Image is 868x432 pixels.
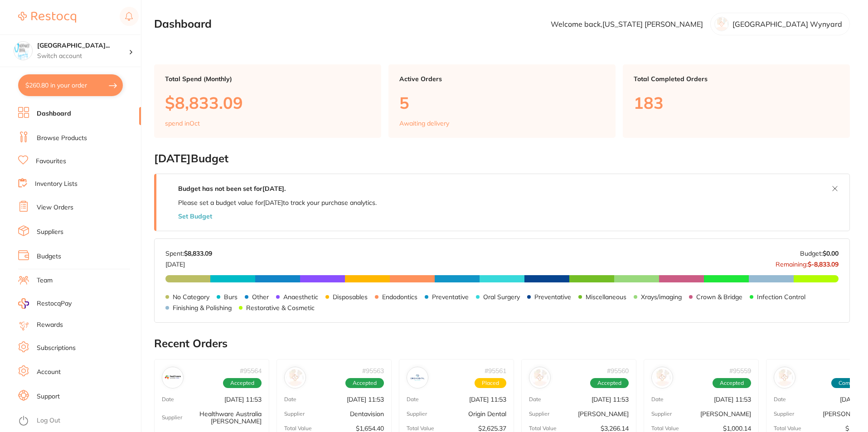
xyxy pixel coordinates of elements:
[399,120,449,127] p: Awaiting delivery
[382,293,417,301] p: Endodontics
[529,396,541,403] p: Date
[37,392,60,401] a: Support
[182,410,262,425] p: Healthware Australia [PERSON_NAME]
[246,304,315,311] p: Restorative & Cosmetic
[154,64,381,138] a: Total Spend (Monthly)$8,833.09spend inOct
[651,425,679,432] p: Total Value
[592,396,629,403] p: [DATE] 11:53
[362,367,384,374] p: # 95563
[774,425,801,432] p: Total Value
[252,293,269,301] p: Other
[774,411,794,417] p: Supplier
[714,396,751,403] p: [DATE] 11:53
[37,368,61,377] a: Account
[478,425,506,432] p: $2,625.37
[37,228,63,237] a: Suppliers
[37,41,129,50] h4: North West Dental Wynyard
[37,344,76,353] a: Subscriptions
[37,109,71,118] a: Dashboard
[18,7,76,28] a: Restocq Logo
[800,250,839,257] p: Budget:
[18,414,138,428] button: Log Out
[700,410,751,417] p: [PERSON_NAME]
[284,411,305,417] p: Supplier
[223,378,262,388] span: Accepted
[634,75,839,83] p: Total Completed Orders
[37,252,61,261] a: Budgets
[224,396,262,403] p: [DATE] 11:53
[757,293,805,301] p: Infection Control
[284,425,312,432] p: Total Value
[36,157,66,166] a: Favourites
[475,378,506,388] span: Placed
[776,257,839,268] p: Remaining:
[534,293,571,301] p: Preventative
[578,410,629,417] p: [PERSON_NAME]
[696,293,742,301] p: Crown & Bridge
[586,293,626,301] p: Miscellaneous
[432,293,469,301] p: Preventative
[37,416,60,425] a: Log Out
[37,134,87,143] a: Browse Products
[732,20,842,28] p: [GEOGRAPHIC_DATA] Wynyard
[18,12,76,23] img: Restocq Logo
[654,369,671,386] img: Adam Dental
[18,298,72,309] a: RestocqPay
[165,120,200,127] p: spend in Oct
[162,414,182,421] p: Supplier
[173,293,209,301] p: No Category
[399,93,605,112] p: 5
[409,369,426,386] img: Origin Dental
[641,293,682,301] p: Xrays/imaging
[35,180,78,189] a: Inventory Lists
[407,425,434,432] p: Total Value
[154,152,850,165] h2: [DATE] Budget
[723,425,751,432] p: $1,000.14
[165,75,370,83] p: Total Spend (Monthly)
[37,320,63,330] a: Rewards
[407,411,427,417] p: Supplier
[808,260,839,268] strong: $-8,833.09
[623,64,850,138] a: Total Completed Orders183
[776,369,793,386] img: Henry Schein Halas
[37,276,53,285] a: Team
[634,93,839,112] p: 183
[178,184,286,193] strong: Budget has not been set for [DATE] .
[651,411,672,417] p: Supplier
[345,378,384,388] span: Accepted
[284,396,296,403] p: Date
[468,410,506,417] p: Origin Dental
[529,411,549,417] p: Supplier
[37,203,73,212] a: View Orders
[165,257,212,268] p: [DATE]
[529,425,557,432] p: Total Value
[286,369,304,386] img: Dentavision
[240,367,262,374] p: # 95564
[165,93,370,112] p: $8,833.09
[18,298,29,309] img: RestocqPay
[356,425,384,432] p: $1,654.40
[224,293,238,301] p: Burs
[173,304,232,311] p: Finishing & Polishing
[283,293,318,301] p: Anaesthetic
[178,213,212,220] button: Set Budget
[713,378,751,388] span: Accepted
[184,249,212,257] strong: $8,833.09
[590,378,629,388] span: Accepted
[729,367,751,374] p: # 95559
[347,396,384,403] p: [DATE] 11:53
[601,425,629,432] p: $3,266.14
[551,20,703,28] p: Welcome back, [US_STATE] [PERSON_NAME]
[607,367,629,374] p: # 95560
[350,410,384,417] p: Dentavision
[485,367,506,374] p: # 95561
[162,396,174,403] p: Date
[14,42,32,60] img: North West Dental Wynyard
[165,250,212,257] p: Spent:
[154,18,212,30] h2: Dashboard
[774,396,786,403] p: Date
[154,337,850,350] h2: Recent Orders
[164,369,181,386] img: Healthware Australia Ridley
[483,293,520,301] p: Oral Surgery
[407,396,419,403] p: Date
